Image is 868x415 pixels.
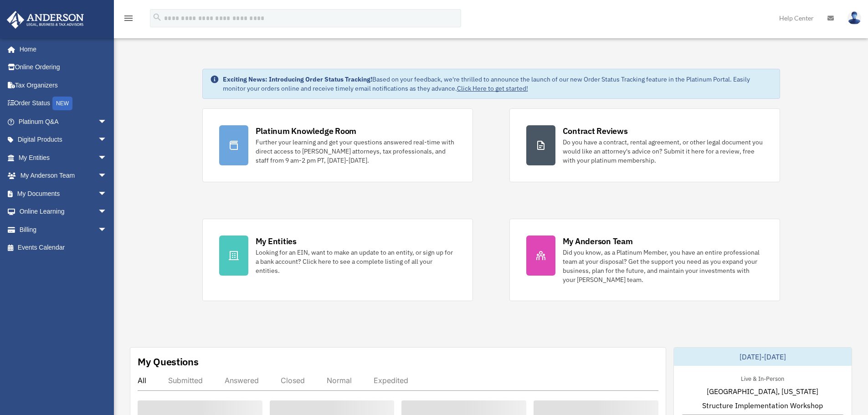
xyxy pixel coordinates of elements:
div: Contract Reviews [563,125,628,137]
a: Order StatusNEW [6,94,121,113]
i: menu [123,13,134,24]
a: Online Learningarrow_drop_down [6,203,121,221]
a: Events Calendar [6,239,121,257]
span: arrow_drop_down [98,203,116,221]
div: Do you have a contract, rental agreement, or other legal document you would like an attorney's ad... [563,138,763,165]
span: arrow_drop_down [98,184,116,203]
span: [GEOGRAPHIC_DATA], [US_STATE] [707,386,818,397]
span: Structure Implementation Workshop [702,400,823,411]
a: My Entities Looking for an EIN, want to make an update to an entity, or sign up for a bank accoun... [202,219,473,301]
span: arrow_drop_down [98,131,116,149]
a: My Anderson Teamarrow_drop_down [6,167,121,185]
div: All [138,376,146,385]
div: Expedited [374,376,408,385]
a: Platinum Q&Aarrow_drop_down [6,113,121,131]
a: Online Ordering [6,58,121,77]
div: [DATE]-[DATE] [674,348,852,366]
div: My Entities [256,236,297,247]
img: User Pic [847,11,861,25]
a: Contract Reviews Do you have a contract, rental agreement, or other legal document you would like... [509,108,780,182]
a: Click Here to get started! [457,84,528,92]
span: arrow_drop_down [98,149,116,167]
strong: Exciting News: Introducing Order Status Tracking! [223,75,372,83]
span: arrow_drop_down [98,113,116,131]
a: My Entitiesarrow_drop_down [6,149,121,167]
div: Submitted [168,376,203,385]
div: Closed [281,376,305,385]
a: Digital Productsarrow_drop_down [6,131,121,149]
div: Looking for an EIN, want to make an update to an entity, or sign up for a bank account? Click her... [256,248,456,275]
span: arrow_drop_down [98,167,116,185]
span: arrow_drop_down [98,220,116,239]
div: Further your learning and get your questions answered real-time with direct access to [PERSON_NAM... [256,138,456,165]
div: My Anderson Team [563,236,633,247]
a: Billingarrow_drop_down [6,220,121,239]
div: Based on your feedback, we're thrilled to announce the launch of our new Order Status Tracking fe... [223,75,772,93]
a: Platinum Knowledge Room Further your learning and get your questions answered real-time with dire... [202,108,473,182]
div: Live & In-Person [734,373,791,383]
div: NEW [52,97,72,110]
a: menu [123,16,134,24]
div: Platinum Knowledge Room [256,125,357,137]
div: Normal [327,376,352,385]
div: Answered [225,376,259,385]
a: Tax Organizers [6,76,121,94]
div: My Questions [138,355,199,369]
a: Home [6,40,116,58]
img: Anderson Advisors Platinum Portal [4,11,87,29]
div: Did you know, as a Platinum Member, you have an entire professional team at your disposal? Get th... [563,248,763,284]
a: My Documentsarrow_drop_down [6,184,121,203]
i: search [152,12,162,22]
a: My Anderson Team Did you know, as a Platinum Member, you have an entire professional team at your... [509,219,780,301]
